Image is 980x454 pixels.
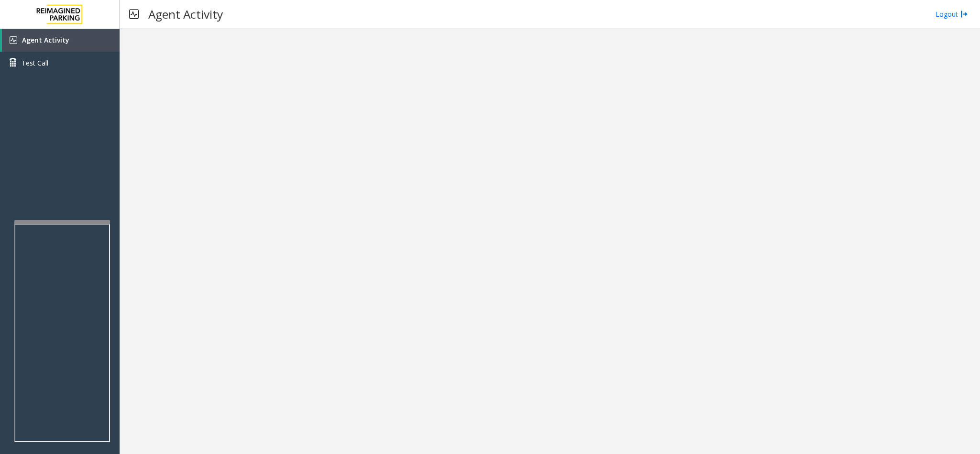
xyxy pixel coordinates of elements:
a: Agent Activity [2,29,120,52]
h3: Agent Activity [143,2,228,26]
img: pageIcon [129,2,139,26]
span: Test Call [22,58,48,68]
img: logout [960,9,968,19]
span: Agent Activity [22,35,69,44]
img: 'icon' [10,36,17,44]
a: Logout [936,9,968,19]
